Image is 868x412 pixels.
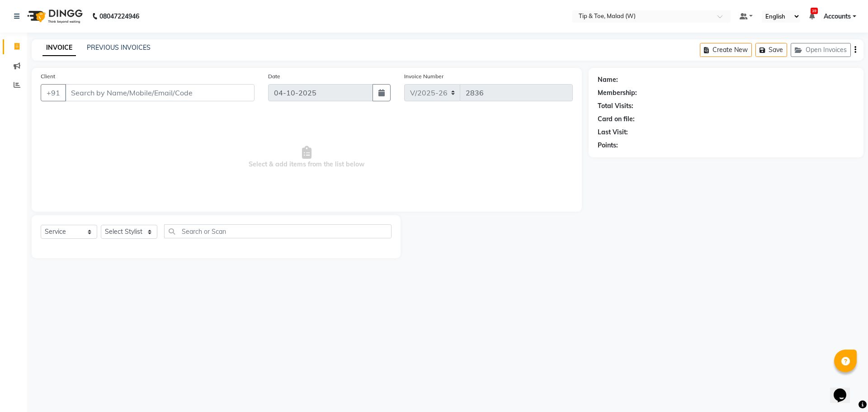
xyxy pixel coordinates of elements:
[23,4,85,29] img: logo
[811,8,818,14] span: 39
[268,72,280,81] label: Date
[404,72,443,81] label: Invoice Number
[87,43,151,52] a: PREVIOUS INVOICES
[791,43,851,57] button: Open Invoices
[755,43,787,57] button: Save
[65,84,255,101] input: Search by Name/Mobile/Email/Code
[41,112,573,203] span: Select & add items from the list below
[41,84,66,101] button: +91
[598,128,628,137] div: Last Visit:
[598,88,637,98] div: Membership:
[700,43,752,57] button: Create New
[598,114,635,124] div: Card on file:
[41,72,55,81] label: Client
[42,40,76,56] a: INVOICE
[809,12,815,20] a: 39
[824,12,851,21] span: Accounts
[99,4,139,29] b: 08047224946
[830,376,859,403] iframe: chat widget
[598,141,618,150] div: Points:
[598,101,633,111] div: Total Visits:
[164,224,392,238] input: Search or Scan
[598,75,618,85] div: Name:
